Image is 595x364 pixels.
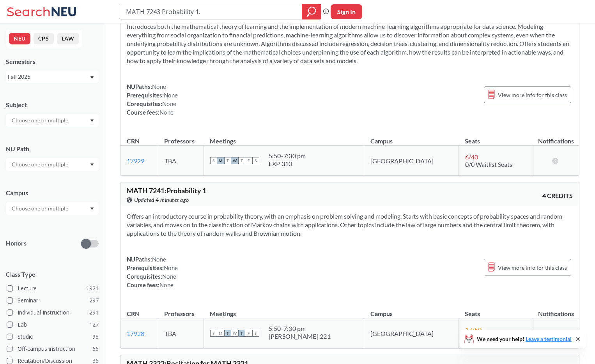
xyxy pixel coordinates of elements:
span: 17 / 50 [465,326,482,333]
span: None [162,100,176,107]
span: T [238,157,245,164]
span: Class Type [6,270,99,279]
span: View more info for this class [498,90,567,100]
div: Fall 2025 [8,72,89,81]
a: Leave a testimonial [526,336,572,342]
input: Class, professor, course number, "phrase" [125,5,296,18]
th: Notifications [533,302,579,318]
span: 4 CREDITS [542,191,573,200]
label: Studio [7,332,99,342]
span: We need your help! [477,336,572,342]
div: Dropdown arrow [6,158,99,171]
label: Off-campus instruction [7,344,99,354]
div: NUPaths: Prerequisites: Corequisites: Course fees: [127,255,178,289]
section: Introduces both the mathematical theory of learning and the implementation of modern machine-lear... [127,22,573,65]
span: None [159,281,174,288]
a: 17929 [127,157,144,164]
svg: Dropdown arrow [90,119,94,122]
label: Lab [7,320,99,330]
a: 17928 [127,330,144,337]
section: Offers an introductory course in probability theory, with an emphasis on problem solving and mode... [127,212,573,238]
input: Choose one or multiple [8,204,73,213]
span: M [217,330,224,337]
span: S [210,330,217,337]
div: Dropdown arrow [6,114,99,127]
span: MATH 7241 : Probability 1 [127,186,206,195]
th: Professors [158,302,204,318]
span: S [252,330,259,337]
div: magnifying glass [302,4,321,19]
label: Lecture [7,283,99,293]
span: None [152,256,166,263]
th: Meetings [204,129,364,146]
svg: Dropdown arrow [90,207,94,210]
span: F [245,157,252,164]
span: 66 [92,345,99,353]
span: T [224,330,231,337]
div: CRN [127,137,140,145]
span: 1921 [86,284,99,293]
td: [GEOGRAPHIC_DATA] [364,318,459,348]
div: [PERSON_NAME] 221 [269,332,331,340]
input: Choose one or multiple [8,116,73,125]
div: Subject [6,101,99,109]
span: 0/0 Waitlist Seats [465,161,512,168]
div: 5:50 - 7:30 pm [269,152,306,160]
svg: Dropdown arrow [90,76,94,79]
span: None [152,83,166,90]
span: 291 [89,308,99,317]
span: S [252,157,259,164]
span: T [224,157,231,164]
span: 297 [89,296,99,305]
span: Updated 4 minutes ago [134,196,189,204]
p: Honors [6,239,27,248]
td: [GEOGRAPHIC_DATA] [364,146,459,176]
th: Seats [459,302,533,318]
div: NUPaths: Prerequisites: Corequisites: Course fees: [127,82,178,117]
span: 98 [92,332,99,341]
span: 6 / 40 [465,153,478,161]
div: EXP 310 [269,160,306,168]
svg: Dropdown arrow [90,163,94,166]
th: Seats [459,129,533,146]
span: S [210,157,217,164]
th: Campus [364,302,459,318]
td: TBA [158,318,204,348]
span: None [162,273,176,280]
span: W [231,157,238,164]
span: View more info for this class [498,263,567,272]
div: NU Path [6,145,99,153]
div: Fall 2025Dropdown arrow [6,71,99,83]
div: Semesters [6,57,99,66]
button: NEU [9,33,30,44]
span: T [238,330,245,337]
th: Professors [158,129,204,146]
input: Choose one or multiple [8,160,73,169]
svg: magnifying glass [307,6,316,17]
button: CPS [34,33,54,44]
button: Sign In [331,4,362,19]
div: Dropdown arrow [6,202,99,215]
span: None [159,109,174,116]
span: None [164,92,178,99]
th: Notifications [533,129,579,146]
div: CRN [127,309,140,318]
td: TBA [158,146,204,176]
span: M [217,157,224,164]
span: W [231,330,238,337]
th: Campus [364,129,459,146]
label: Seminar [7,295,99,306]
span: 127 [89,320,99,329]
label: Individual Instruction [7,307,99,318]
div: Campus [6,189,99,197]
div: 5:50 - 7:30 pm [269,325,331,332]
th: Meetings [204,302,364,318]
button: LAW [57,33,79,44]
span: None [164,264,178,271]
span: F [245,330,252,337]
